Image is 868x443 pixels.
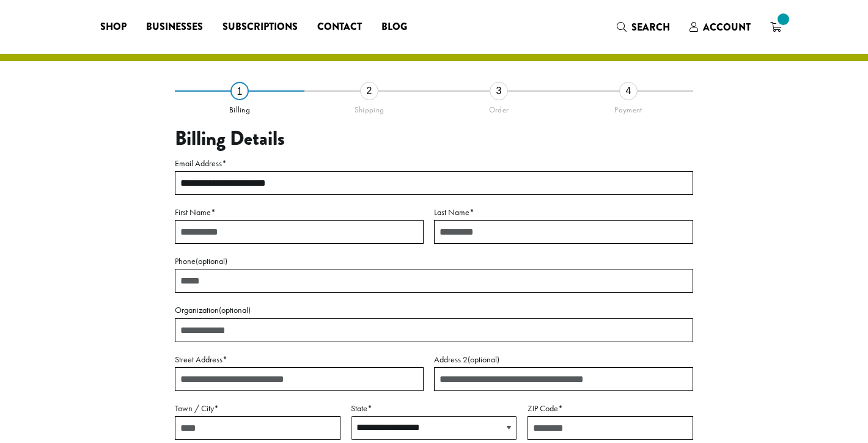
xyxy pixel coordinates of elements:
[434,100,564,115] div: Order
[175,401,340,416] label: Town / City
[468,354,499,365] span: (optional)
[351,401,517,416] label: State
[146,20,203,35] span: Businesses
[317,20,362,35] span: Contact
[175,127,693,150] h3: Billing Details
[175,205,424,220] label: First Name
[607,17,680,37] a: Search
[175,100,304,115] div: Billing
[175,352,424,367] label: Street Address
[564,100,693,115] div: Payment
[230,82,249,100] div: 1
[490,82,508,100] div: 3
[304,100,434,115] div: Shipping
[223,20,298,35] span: Subscriptions
[703,20,751,34] span: Account
[631,20,670,34] span: Search
[360,82,378,100] div: 2
[528,401,693,416] label: ZIP Code
[434,352,693,367] label: Address 2
[196,255,227,266] span: (optional)
[175,156,693,171] label: Email Address
[90,17,136,37] a: Shop
[619,82,638,100] div: 4
[100,20,127,35] span: Shop
[434,205,693,220] label: Last Name
[219,304,251,315] span: (optional)
[381,20,407,35] span: Blog
[175,302,693,318] label: Organization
